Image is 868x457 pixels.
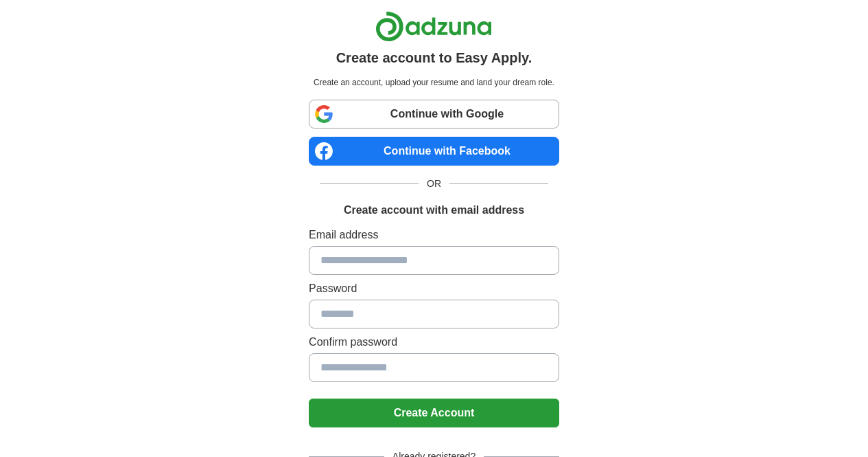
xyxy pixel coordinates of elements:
[309,137,559,166] a: Continue with Facebook
[309,334,559,350] label: Confirm password
[309,280,559,297] label: Password
[336,47,532,68] h1: Create account to Easy Apply.
[375,11,492,42] img: Adzuna logo
[344,202,524,219] h1: Create account with email address
[419,177,449,191] span: OR
[309,227,559,243] label: Email address
[312,76,556,89] p: Create an account, upload your resume and land your dream role.
[309,100,559,129] a: Continue with Google
[309,399,559,427] button: Create Account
